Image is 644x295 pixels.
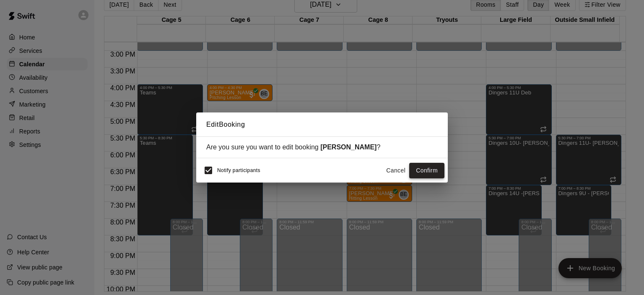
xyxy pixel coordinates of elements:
[196,112,448,137] h2: Edit Booking
[320,144,377,151] strong: [PERSON_NAME]
[217,168,260,174] span: Notify participants
[206,144,438,151] div: Are you sure you want to edit booking ?
[382,163,409,178] button: Cancel
[409,163,444,178] button: Confirm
